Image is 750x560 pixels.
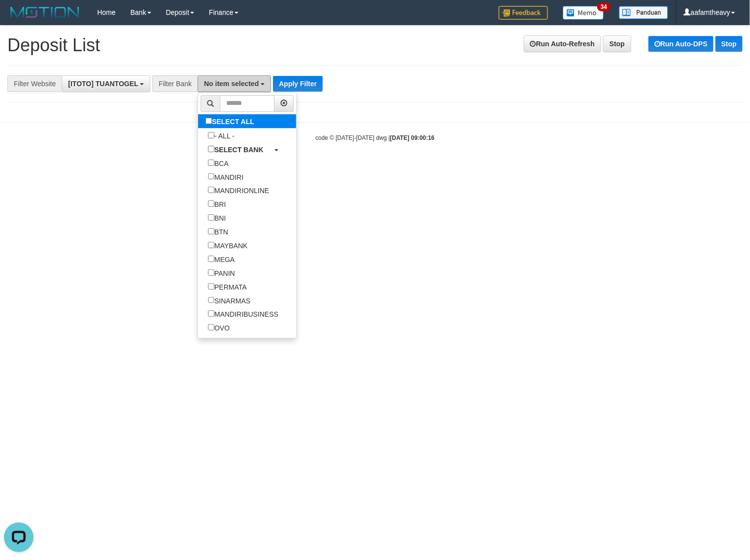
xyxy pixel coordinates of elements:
strong: [DATE] 09:00:16 [390,134,435,141]
input: SINARMAS [208,297,214,303]
span: No item selected [204,80,259,88]
span: 34 [597,2,611,11]
label: MANDIRIONLINE [198,183,279,197]
a: Run Auto-Refresh [524,35,601,52]
span: [ITOTO] TUANTOGEL [68,80,138,88]
input: BCA [208,160,214,166]
img: MOTION_logo.png [7,5,82,20]
label: BTN [198,225,238,238]
label: MAYBANK [198,238,257,252]
label: OVO [198,321,239,334]
input: - ALL - [208,132,214,138]
label: BRI [198,197,236,211]
input: OVO [208,324,214,330]
label: BCA [198,156,239,170]
img: Feedback.jpg [499,6,548,20]
input: PERMATA [208,283,214,290]
label: MANDIRIBUSINESS [198,307,288,321]
a: SELECT BANK [198,142,296,156]
input: SELECT ALL [205,118,212,124]
label: MANDIRI [198,170,253,184]
img: panduan.png [619,6,668,19]
div: Filter Website [7,75,62,92]
input: MANDIRIONLINE [208,187,214,193]
input: MANDIRI [208,173,214,180]
label: SELECT ALL [198,114,264,128]
button: [ITOTO] TUANTOGEL [62,75,150,92]
b: SELECT BANK [214,146,264,154]
img: Button%20Memo.svg [563,6,604,20]
button: No item selected [198,75,271,92]
label: SINARMAS [198,294,260,307]
label: PANIN [198,266,245,280]
input: BNI [208,214,214,221]
button: Open LiveChat chat widget [4,4,34,33]
a: Stop [716,36,743,52]
a: Stop [603,35,631,52]
label: MEGA [198,252,244,266]
small: code © [DATE]-[DATE] dwg | [315,134,435,141]
h1: Deposit List [7,35,743,55]
label: BNI [198,211,236,225]
div: Filter Bank [152,75,198,92]
input: BTN [208,228,214,234]
a: Run Auto-DPS [648,36,714,52]
input: SELECT BANK [208,146,214,152]
button: Apply Filter [273,76,323,92]
input: MEGA [208,256,214,262]
label: GOPAY [198,334,248,348]
input: MAYBANK [208,242,214,248]
label: PERMATA [198,280,257,294]
label: - ALL - [198,129,244,142]
input: BRI [208,200,214,207]
input: PANIN [208,269,214,276]
input: MANDIRIBUSINESS [208,310,214,317]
